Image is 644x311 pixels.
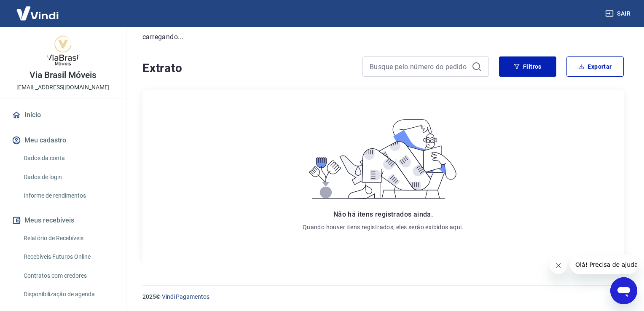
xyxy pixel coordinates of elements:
[142,60,352,77] h4: Extrato
[20,267,116,284] a: Contratos com credores
[20,248,116,265] a: Recebíveis Futuros Online
[20,230,116,247] a: Relatório de Recebíveis
[10,0,65,26] img: Vindi
[142,32,624,42] p: carregando...
[16,83,110,92] p: [EMAIL_ADDRESS][DOMAIN_NAME]
[142,292,624,301] p: 2025 ©
[20,169,116,186] a: Dados de login
[46,34,80,67] img: 25e1a341-8c9e-4f48-b201-db1bc8f8807c.jpeg
[566,56,624,77] button: Exportar
[604,6,634,21] button: Sair
[333,210,433,218] span: Não há itens registrados ainda.
[10,131,116,150] button: Meu cadastro
[5,6,71,13] span: Olá! Precisa de ajuda?
[162,293,209,300] a: Vindi Pagamentos
[570,255,637,274] iframe: Mensagem da empresa
[10,211,116,230] button: Meus recebíveis
[10,106,116,124] a: Início
[20,187,116,204] a: Informe de rendimentos
[550,257,567,274] iframe: Fechar mensagem
[30,71,96,80] p: Via Brasil Móveis
[499,56,556,77] button: Filtros
[610,277,637,304] iframe: Botão para abrir a janela de mensagens
[370,60,468,73] input: Busque pelo número do pedido
[20,286,116,303] a: Disponibilização de agenda
[20,150,116,167] a: Dados da conta
[303,223,464,231] p: Quando houver itens registrados, eles serão exibidos aqui.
